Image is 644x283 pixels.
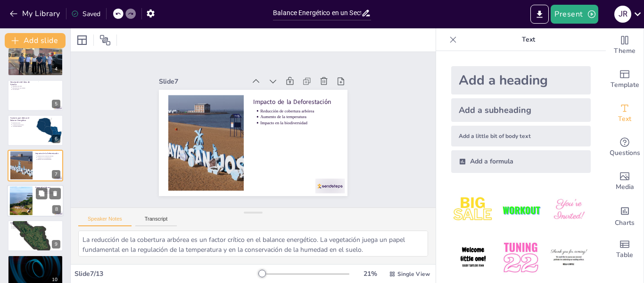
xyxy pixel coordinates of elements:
button: Transcript [135,216,177,226]
div: Add a table [606,232,644,266]
p: Aumento de la temperatura [261,115,339,129]
div: 9 [52,240,60,249]
div: 4 [8,44,63,76]
p: Uso del suelo [12,88,35,90]
button: Duplicate Slide [36,188,47,199]
div: Add text boxes [606,96,644,130]
div: Add a heading [451,66,591,94]
button: Speaker Notes [78,216,132,226]
p: Diferencias significativas [12,259,60,261]
span: Questions [610,148,640,158]
div: 6 [8,115,63,146]
img: 5.jpeg [499,236,543,280]
div: 8 [7,185,64,217]
div: 6 [52,135,60,143]
button: Present [551,5,598,24]
button: My Library [7,6,64,21]
button: Delete Slide [50,188,61,199]
img: 3.jpeg [547,188,591,232]
p: Actividad humana [12,126,33,128]
textarea: La reducción de la cobertura arbórea es un factor crítico en el balance energético. La vegetación... [78,231,428,257]
div: 5 [52,100,60,108]
p: Superficie del área [12,85,35,87]
p: Text [461,28,596,51]
img: 2.jpeg [499,188,543,232]
p: Impacto de la Deforestación [256,98,341,115]
div: J R [614,6,631,23]
div: Add a little bit of body text [451,126,591,146]
button: J R [614,5,631,24]
div: 4 [52,65,60,73]
p: Aumento de la temperatura [37,157,60,159]
div: Slide 7 / 13 [74,269,259,278]
span: Table [616,250,633,260]
div: 9 [8,220,63,251]
p: Reducción de cobertura arbórea [37,155,60,157]
div: 7 [52,170,60,179]
p: Crecimiento urbano [38,188,61,190]
p: Correlación con eventos [12,225,60,227]
span: Charts [615,218,635,228]
span: Single View [397,270,430,278]
p: Disminución de la vegetación [38,192,61,194]
p: Análisis de Tendencias [10,222,60,224]
p: Condiciones climáticas [12,260,60,262]
img: 1.jpeg [451,188,495,232]
p: Superficies impermeables [38,190,61,192]
p: Relevancia ambiental [12,48,60,50]
img: 4.jpeg [451,236,495,280]
div: Add ready made slides [606,62,644,96]
p: Descripción del Área de Estudio [10,81,35,86]
div: Add charts and graphs [606,198,644,232]
img: 6.jpeg [547,236,591,280]
span: Text [618,114,631,124]
p: Oscilaciones en el balance energético [12,223,60,225]
span: Template [611,80,639,90]
input: Insert title [273,6,361,20]
div: Add a formula [451,150,591,173]
button: Export to PowerPoint [530,5,549,24]
span: Position [99,34,111,46]
p: Desarrollo de estrategias [12,227,60,229]
span: Theme [614,46,636,56]
button: Add slide [5,33,66,48]
div: 21 % [359,269,381,278]
p: Radiación solar [12,122,33,124]
div: Add a subheading [451,98,591,122]
p: Comparación de Años [10,257,60,259]
p: Impacto en la biodiversidad [261,120,339,135]
p: Interacción de procesos [12,51,60,53]
p: Influencia del Río Paraná [12,87,35,89]
p: Relación con el uso del suelo [12,262,60,264]
div: Saved [71,9,100,18]
p: Impacto de la Deforestación [35,152,60,155]
div: 7 [8,150,63,181]
p: Impacto en la biodiversidad [37,159,60,161]
div: 8 [52,205,61,214]
div: Slide 7 [164,67,251,85]
p: Conductividad térmica [12,124,33,126]
p: Reducción de cobertura arbórea [262,109,340,123]
div: Layout [74,33,90,48]
p: Diversidad geográfica [12,50,60,51]
p: Factores que Alteran el Balance Energético [10,117,33,122]
div: 5 [8,80,63,111]
div: Get real-time input from your audience [606,130,644,164]
span: Media [616,182,634,192]
div: Change the overall theme [606,28,644,62]
div: Add images, graphics, shapes or video [606,164,644,198]
p: Expansión Urbana [35,186,61,189]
